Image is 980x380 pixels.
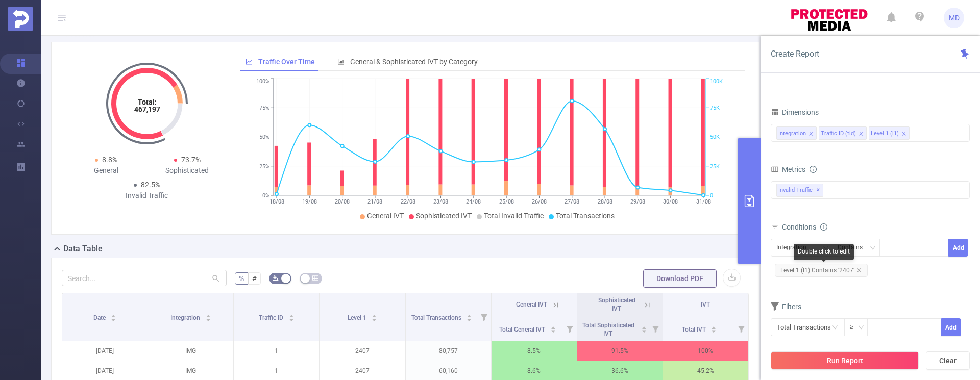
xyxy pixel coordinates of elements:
[259,105,269,111] tspan: 75%
[630,198,645,205] tspan: 29/08
[170,314,202,321] span: Integration
[205,313,211,319] div: Sort
[258,58,315,66] span: Traffic Over Time
[106,190,187,201] div: Invalid Traffic
[269,198,284,205] tspan: 18/08
[711,328,717,332] i: icon: caret-down
[776,239,814,256] div: Integration
[93,314,107,321] span: Date
[102,156,117,164] span: 8.8%
[771,165,805,173] span: Metrics
[771,351,919,370] button: Run Report
[137,98,156,106] tspan: Total:
[819,126,867,140] li: Traffic ID (tid)
[696,198,710,205] tspan: 31/08
[598,297,635,312] span: Sophisticated IVT
[372,317,377,320] i: icon: caret-down
[710,79,723,85] tspan: 100K
[577,341,663,361] p: 91.5%
[941,318,961,336] button: Add
[259,134,269,141] tspan: 50%
[948,239,968,257] button: Add
[926,351,970,370] button: Clear
[259,314,285,321] span: Traffic ID
[111,313,116,316] i: icon: caret-up
[499,198,513,205] tspan: 25/08
[641,325,647,331] div: Sort
[63,243,103,255] h2: Data Table
[348,314,368,321] span: Level 1
[302,198,316,205] tspan: 19/08
[246,58,253,65] i: icon: line-chart
[794,244,854,260] div: Double click to edit
[775,264,868,277] span: Level 1 (l1) Contains '2407'
[372,313,377,316] i: icon: caret-up
[62,270,227,286] input: Search...
[484,212,544,220] span: Total Invalid Traffic
[871,127,899,140] div: Level 1 (l1)
[371,313,377,319] div: Sort
[856,268,862,273] i: icon: close
[776,184,823,197] span: Invalid Traffic
[776,126,817,140] li: Integration
[273,275,279,281] i: icon: bg-colors
[782,223,827,231] span: Conditions
[710,325,717,331] div: Sort
[565,198,579,205] tspan: 27/08
[466,198,481,205] tspan: 24/08
[820,223,827,231] i: icon: info-circle
[710,163,720,170] tspan: 25K
[562,316,577,341] i: Filter menu
[433,198,448,205] tspan: 23/08
[148,341,233,361] p: IMG
[111,317,116,320] i: icon: caret-down
[516,301,547,308] span: General IVT
[467,313,472,316] i: icon: caret-up
[234,341,319,361] p: 1
[710,134,720,141] tspan: 50K
[141,181,160,189] span: 82.5%
[838,239,870,256] div: Contains
[901,131,906,137] i: icon: close
[312,275,318,281] i: icon: table
[411,314,463,321] span: Total Transactions
[288,317,294,320] i: icon: caret-down
[778,127,806,140] div: Integration
[556,212,615,220] span: Total Transactions
[641,328,647,332] i: icon: caret-down
[181,156,201,164] span: 73.7%
[367,198,382,205] tspan: 21/08
[259,163,269,170] tspan: 25%
[771,108,819,116] span: Dimensions
[416,212,472,220] span: Sophisticated IVT
[858,324,864,332] i: icon: down
[810,166,817,173] i: icon: info-circle
[320,341,405,361] p: 2407
[467,317,472,320] i: icon: caret-down
[205,313,211,316] i: icon: caret-up
[816,184,820,196] span: ✕
[252,274,257,283] span: #
[531,198,546,205] tspan: 26/08
[337,58,345,65] i: icon: bar-chart
[808,131,814,137] i: icon: close
[256,79,269,85] tspan: 100%
[550,328,556,332] i: icon: caret-down
[701,301,710,308] span: IVT
[597,198,612,205] tspan: 28/08
[663,341,748,361] p: 100%
[643,269,717,288] button: Download PDF
[239,274,244,283] span: %
[849,319,860,336] div: ≥
[869,126,910,140] li: Level 1 (l1)
[870,245,876,252] i: icon: down
[288,313,294,316] i: icon: caret-up
[477,293,491,341] i: Filter menu
[367,212,404,220] span: General IVT
[288,313,295,319] div: Sort
[821,127,856,140] div: Traffic ID (tid)
[335,198,350,205] tspan: 20/08
[648,316,663,341] i: Filter menu
[949,8,960,28] span: MD
[710,192,713,199] tspan: 0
